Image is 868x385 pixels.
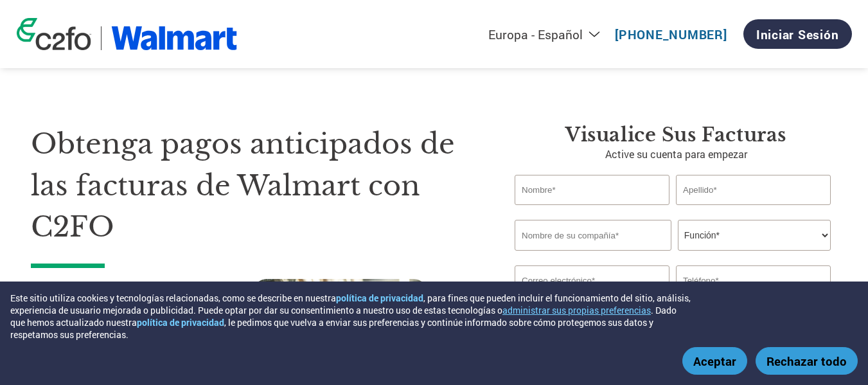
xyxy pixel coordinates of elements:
[743,19,852,49] a: Iniciar sesión
[10,292,691,341] div: Este sitio utiliza cookies y tecnologías relacionadas, como se describe en nuestra , para fines q...
[502,304,651,316] button: administrar sus propias preferencias
[756,347,858,375] button: Rechazar todo
[31,123,476,248] h1: Obtenga pagos anticipados de las facturas de Walmart con C2FO
[682,347,747,375] button: Aceptar
[515,220,671,251] input: Nombre de su compañía*
[336,292,423,304] a: política de privacidad
[676,175,831,205] input: Apellido*
[515,206,669,215] div: Invalid first name or first name is too long
[111,26,238,50] img: Walmart
[515,123,837,147] h3: Visualice sus facturas
[17,18,91,50] img: c2fo logo
[137,316,224,328] a: política de privacidad
[676,265,831,296] input: Teléfono*
[515,265,669,296] input: Invalid Email format
[676,206,831,215] div: Invalid last name or last name is too long
[515,175,669,205] input: Nombre*
[515,252,831,260] div: Invalid company name or company name is too long
[678,220,831,251] select: Title/Role
[615,26,727,42] a: [PHONE_NUMBER]
[515,147,837,162] p: Active su cuenta para empezar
